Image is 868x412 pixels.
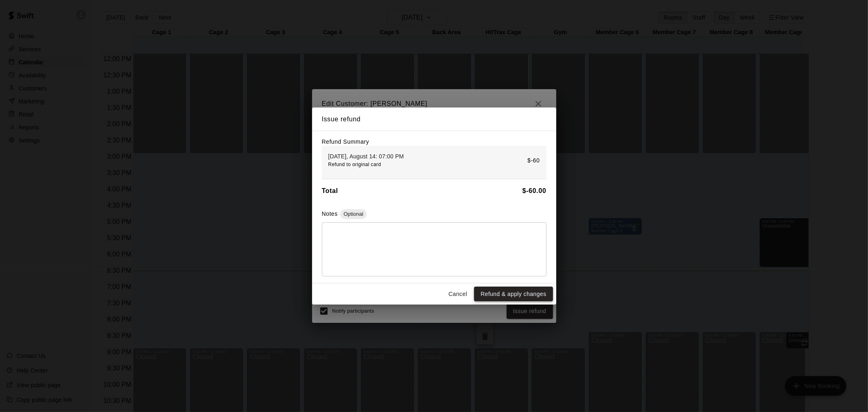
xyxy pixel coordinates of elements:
h6: $ -60.00 [523,186,547,196]
label: Notes [322,210,338,217]
label: Refund Summary [322,138,370,145]
button: Refund & apply changes [474,287,553,302]
p: $-60 [527,156,540,165]
button: Cancel [445,287,471,302]
span: Optional [340,211,366,217]
p: [DATE], August 14: 07:00 PM [328,152,404,160]
h6: Total [322,186,338,196]
span: Refund to original card [328,162,381,167]
h2: Issue refund [312,107,556,131]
